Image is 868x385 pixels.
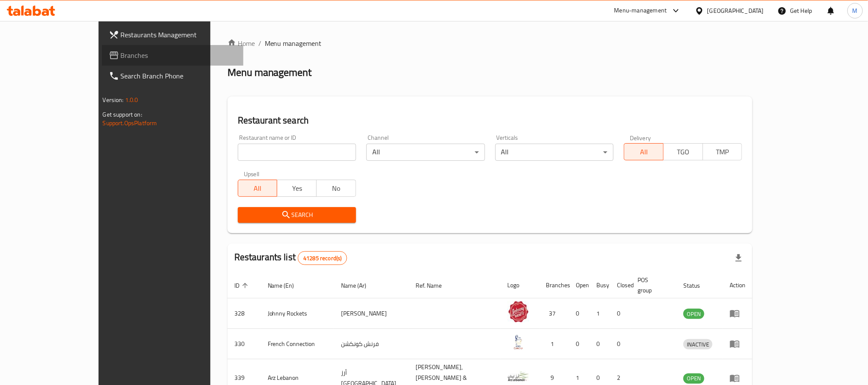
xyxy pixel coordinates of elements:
span: POS group [638,275,667,295]
span: Search Branch Phone [121,71,236,81]
td: فرنش كونكشن [334,329,409,359]
a: Restaurants Management [102,24,243,45]
td: 37 [539,298,569,329]
th: Open [569,272,590,298]
h2: Restaurant search [238,114,742,127]
th: Action [723,272,752,298]
div: Menu-management [614,6,667,16]
span: Status [683,280,711,291]
img: Johnny Rockets [508,301,529,322]
span: ID [234,280,251,291]
th: Busy [590,272,611,298]
nav: breadcrumb [227,38,753,48]
span: All [242,182,274,195]
span: Ref. Name [416,280,453,291]
div: All [495,144,614,161]
th: Closed [611,272,631,298]
td: 0 [590,329,611,359]
button: TMP [703,143,742,160]
span: All [628,146,660,158]
td: 1 [590,298,611,329]
span: No [320,182,353,195]
a: Search Branch Phone [102,66,243,86]
div: OPEN [683,309,704,319]
span: OPEN [683,373,704,383]
td: 0 [611,329,631,359]
span: Name (En) [268,280,305,291]
span: M [853,6,858,15]
th: Logo [501,272,539,298]
div: Menu [730,308,745,319]
td: Johnny Rockets [261,298,335,329]
span: Version: [103,94,124,105]
div: Menu [730,339,745,349]
span: Name (Ar) [341,280,377,291]
button: All [624,143,664,160]
div: Total records count [298,251,347,265]
td: 328 [227,298,261,329]
span: INACTIVE [683,340,712,349]
span: Branches [121,50,236,60]
span: OPEN [683,309,704,319]
th: Branches [539,272,569,298]
td: French Connection [261,329,335,359]
h2: Restaurants list [234,251,347,265]
label: Upsell [244,171,260,177]
span: Restaurants Management [121,30,236,40]
button: No [316,180,356,197]
div: Menu [730,373,745,383]
div: Export file [728,248,749,268]
span: Yes [281,182,313,195]
span: 41285 record(s) [298,254,347,262]
div: INACTIVE [683,339,712,349]
label: Delivery [630,135,651,141]
span: 1.0.0 [125,94,138,105]
td: 1 [539,329,569,359]
span: TGO [667,146,700,158]
h2: Menu management [227,66,312,79]
button: All [238,180,278,197]
button: Search [238,207,356,223]
td: 330 [227,329,261,359]
span: TMP [706,146,739,158]
td: 0 [569,329,590,359]
div: OPEN [683,373,704,384]
li: / [258,38,261,48]
span: Menu management [265,38,322,48]
td: 0 [611,298,631,329]
span: Get support on: [103,109,142,120]
img: French Connection [508,331,529,353]
span: Search [245,210,349,220]
a: Branches [102,45,243,66]
input: Search for restaurant name or ID.. [238,144,356,161]
button: Yes [277,180,317,197]
td: 0 [569,298,590,329]
button: TGO [663,143,703,160]
div: [GEOGRAPHIC_DATA] [707,6,764,15]
td: [PERSON_NAME] [334,298,409,329]
a: Support.OpsPlatform [103,117,157,129]
div: All [366,144,485,161]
